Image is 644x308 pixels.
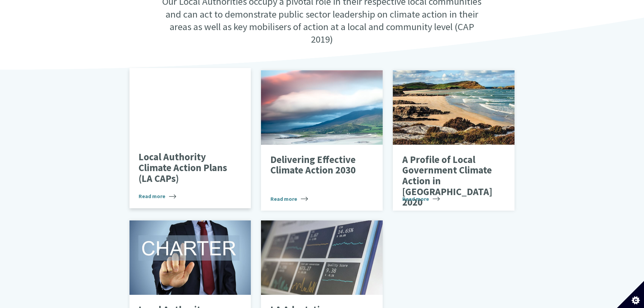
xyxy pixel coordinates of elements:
a: A Profile of Local Government Climate Action in [GEOGRAPHIC_DATA] 2020 Read more [393,70,515,211]
span: Read more [402,194,440,203]
p: A Profile of Local Government Climate Action in [GEOGRAPHIC_DATA] 2020 [402,154,495,208]
span: Read more [139,192,176,200]
button: Set cookie preferences [617,281,644,308]
a: Delivering Effective Climate Action 2030 Read more [261,70,383,211]
a: Local Authority Climate Action Plans (LA CAPs) Read more [129,68,251,209]
p: Local Authority Climate Action Plans (LA CAPs) [139,152,232,184]
p: Delivering Effective Climate Action 2030 [270,154,363,175]
span: Read more [270,194,308,203]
